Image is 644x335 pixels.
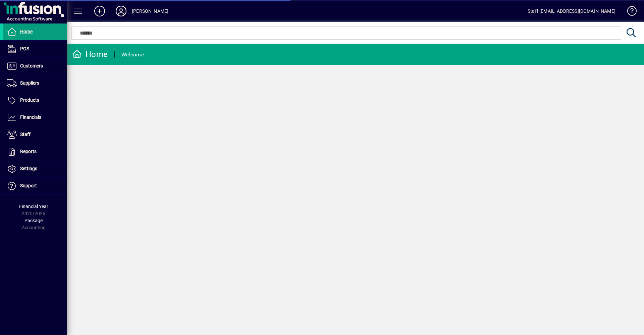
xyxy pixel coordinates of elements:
[20,46,29,51] span: POS
[3,58,67,75] a: Customers
[3,178,67,194] a: Support
[3,75,67,92] a: Suppliers
[89,5,110,17] button: Add
[20,63,43,68] span: Customers
[20,166,37,171] span: Settings
[20,114,41,120] span: Financials
[20,29,33,34] span: Home
[110,5,132,17] button: Profile
[3,143,67,160] a: Reports
[528,6,615,16] div: Staff [EMAIL_ADDRESS][DOMAIN_NAME]
[72,49,108,60] div: Home
[132,6,168,16] div: [PERSON_NAME]
[20,132,31,137] span: Staff
[3,92,67,109] a: Products
[20,149,37,154] span: Reports
[20,97,39,103] span: Products
[622,1,636,23] a: Knowledge Base
[20,183,37,188] span: Support
[3,160,67,177] a: Settings
[20,80,39,86] span: Suppliers
[3,41,67,57] a: POS
[3,109,67,126] a: Financials
[121,49,144,60] div: Welcome
[24,218,43,223] span: Package
[3,126,67,143] a: Staff
[19,204,48,209] span: Financial Year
